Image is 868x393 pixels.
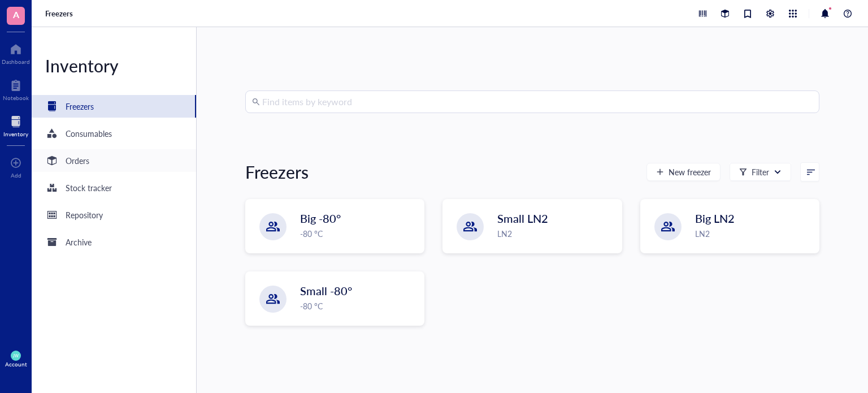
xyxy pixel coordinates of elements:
a: Archive [32,231,196,253]
div: Archive [66,236,92,248]
span: New freezer [669,167,711,176]
div: Orders [66,154,89,167]
div: Freezers [245,161,309,183]
span: Small -80° [300,283,352,299]
span: Small LN2 [497,210,548,226]
a: Freezers [32,95,196,118]
span: Big LN2 [695,210,735,226]
span: A [13,7,19,21]
div: Consumables [66,127,112,140]
div: Freezers [66,100,94,113]
div: Add [11,172,21,179]
div: Repository [66,209,103,221]
div: Notebook [3,94,29,101]
div: Inventory [32,54,196,77]
div: Dashboard [2,58,30,65]
div: Filter [752,166,769,178]
a: Freezers [45,8,75,19]
div: Account [5,361,27,368]
div: -80 °C [300,227,417,240]
a: Stock tracker [32,176,196,199]
a: Notebook [3,76,29,101]
a: Dashboard [2,40,30,65]
div: Inventory [3,131,28,137]
div: -80 °C [300,300,417,312]
a: Inventory [3,113,28,137]
span: JW [13,353,18,358]
div: LN2 [497,227,614,240]
span: Big -80° [300,210,341,226]
a: Orders [32,149,196,172]
a: Consumables [32,122,196,145]
div: LN2 [695,227,812,240]
div: Stock tracker [66,182,112,194]
button: New freezer [646,163,721,181]
a: Repository [32,204,196,226]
